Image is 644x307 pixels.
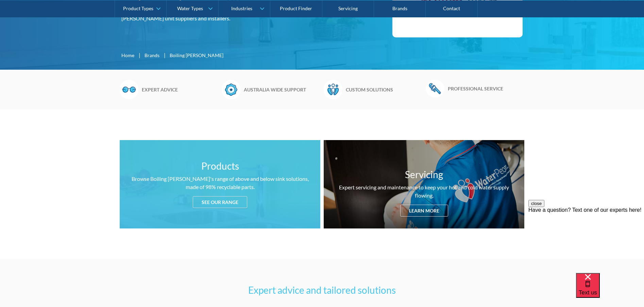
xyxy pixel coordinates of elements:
iframe: podium webchat widget prompt [528,200,644,282]
a: Brands [145,52,159,59]
div: Boiling [PERSON_NAME] [170,52,223,59]
img: Waterpeople Symbol [324,80,342,99]
a: Home [121,52,134,59]
div: | [163,51,166,59]
div: Industries [231,5,252,11]
h6: Professional service [448,85,524,92]
h6: Australia wide support [244,86,320,93]
h6: Expert advice [142,86,218,93]
div: Water Types [177,5,203,11]
a: ServicingExpert servicing and maintenance to keep your hot and cold water supply flowing.Learn more [324,140,524,228]
img: Wrench [426,80,444,97]
h3: Servicing [405,167,443,182]
h6: Custom solutions [346,86,422,93]
a: ProductsBrowse Boiling [PERSON_NAME]'s range of above and below sink solutions, made of 98% recyc... [120,140,320,228]
div: See our range [193,196,247,208]
div: Browse Boiling [PERSON_NAME]'s range of above and below sink solutions, made of 98% recyclable pa... [126,175,313,191]
img: Glasses [120,80,138,99]
div: Expert servicing and maintenance to keep your hot and cold water supply flowing. [331,183,518,200]
h3: Products [201,159,239,173]
h3: Expert advice and tailored solutions [121,283,523,297]
div: | [138,51,141,59]
div: Learn more [400,205,448,217]
iframe: podium webchat widget bubble [576,273,644,307]
img: Badge [222,80,240,99]
div: Product Types [123,5,153,11]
